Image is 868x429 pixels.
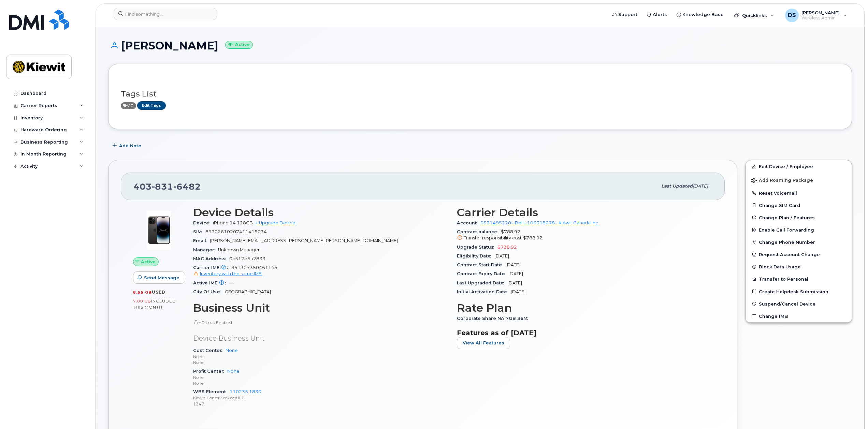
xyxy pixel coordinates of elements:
[193,380,449,386] p: None
[193,256,229,261] span: MAC Address
[227,369,240,374] a: None
[193,206,449,219] h3: Device Details
[457,302,712,314] h3: Rate Plan
[213,220,253,225] span: iPhone 14 128GB
[223,289,271,294] span: [GEOGRAPHIC_DATA]
[193,389,230,394] span: WBS Element
[230,389,261,394] a: 110235.1830
[759,301,815,306] span: Suspend/Cancel Device
[193,247,218,252] span: Manager
[108,139,147,152] button: Add Note
[494,253,509,258] span: [DATE]
[193,265,449,277] span: 351307350461145
[193,401,449,407] p: 1347
[507,280,522,285] span: [DATE]
[193,238,210,243] span: Email
[133,290,152,295] span: 8.55 GB
[511,289,525,294] span: [DATE]
[746,224,852,236] button: Enable Call Forwarding
[193,374,449,380] p: None
[746,173,852,187] button: Add Roaming Package
[838,399,863,424] iframe: Messenger Launcher
[229,256,265,261] span: 0c517e5a2833
[746,285,852,298] a: Create Helpdesk Submission
[173,181,201,192] span: 6482
[152,290,165,295] span: used
[457,229,501,234] span: Contract balance
[457,229,712,241] span: $788.92
[746,310,852,322] button: Change IMEI
[141,258,156,265] span: Active
[759,227,814,233] span: Enable Call Forwarding
[152,181,173,192] span: 831
[137,101,166,110] a: Edit Tags
[746,199,852,211] button: Change SIM Card
[205,229,267,234] span: 89302610207411415034
[661,183,693,189] span: Last updated
[193,354,449,359] p: None
[121,102,136,109] span: Active
[457,289,511,294] span: Initial Activation Date
[497,245,517,250] span: $738.92
[746,298,852,310] button: Suspend/Cancel Device
[193,229,205,234] span: SIM
[457,337,510,349] button: View All Features
[759,215,815,220] span: Change Plan / Features
[193,289,223,294] span: City Of Use
[457,329,712,337] h3: Features as of [DATE]
[746,187,852,199] button: Reset Voicemail
[193,320,449,325] p: HR Lock Enabled
[480,220,598,225] a: 0531495220 - Bell - 106318078 - Kiewit Canada Inc
[226,348,238,353] a: None
[746,248,852,261] button: Request Account Change
[457,220,480,225] span: Account
[200,271,262,276] span: Inventory with the same IMEI
[457,280,507,285] span: Last Upgraded Date
[457,271,508,276] span: Contract Expiry Date
[210,238,398,243] span: [PERSON_NAME][EMAIL_ADDRESS][PERSON_NAME][PERSON_NAME][DOMAIN_NAME]
[746,261,852,273] button: Block Data Usage
[139,210,179,251] img: image20231002-3703462-njx0qo.jpeg
[121,90,839,98] h3: Tags List
[746,236,852,248] button: Change Phone Number
[193,302,449,314] h3: Business Unit
[229,280,234,285] span: —
[133,299,151,304] span: 7.00 GB
[193,395,449,401] p: Kiewit Constr ServicesULC
[457,206,712,219] h3: Carrier Details
[508,271,523,276] span: [DATE]
[133,181,201,192] span: 403
[119,143,141,149] span: Add Note
[457,316,531,321] span: Corporate Share NA 7GB 36M
[193,348,226,353] span: Cost Center
[193,359,449,365] p: None
[193,220,213,225] span: Device
[218,247,260,252] span: Unknown Manager
[193,280,229,285] span: Active IMEI
[746,160,852,173] a: Edit Device / Employee
[457,253,494,258] span: Eligibility Date
[693,183,708,189] span: [DATE]
[523,235,542,240] span: $788.92
[751,178,813,184] span: Add Roaming Package
[464,235,522,240] span: Transfer responsibility cost
[193,334,449,343] p: Device Business Unit
[746,273,852,285] button: Transfer to Personal
[256,220,295,225] a: + Upgrade Device
[225,41,253,49] small: Active
[506,262,520,267] span: [DATE]
[193,265,231,270] span: Carrier IMEI
[193,271,262,276] a: Inventory with the same IMEI
[133,271,185,284] button: Send Message
[463,340,504,346] span: View All Features
[144,275,179,281] span: Send Message
[133,298,176,310] span: included this month
[193,369,227,374] span: Profit Center
[457,245,497,250] span: Upgrade Status
[108,40,852,51] h1: [PERSON_NAME]
[457,262,506,267] span: Contract Start Date
[746,211,852,224] button: Change Plan / Features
